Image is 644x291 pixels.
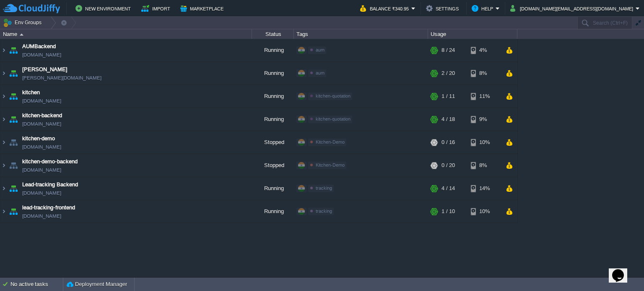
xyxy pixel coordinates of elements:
a: [PERSON_NAME][DOMAIN_NAME] [22,74,101,82]
img: AMDAwAAAACH5BAEAAAAALAAAAAABAAEAAAICRAEAOw== [0,62,7,85]
img: AMDAwAAAACH5BAEAAAAALAAAAAABAAEAAAICRAEAOw== [8,200,19,223]
div: 4% [471,39,498,62]
button: Marketplace [180,3,226,13]
div: 8% [471,154,498,177]
div: Stopped [252,131,294,154]
a: kitchen-demo [22,134,55,143]
a: kitchen-demo-backend [22,157,78,166]
img: CloudJiffy [3,3,60,14]
div: Status [252,29,293,39]
div: Running [252,85,294,108]
img: AMDAwAAAACH5BAEAAAAALAAAAAABAAEAAAICRAEAOw== [8,154,19,177]
span: tracking [316,185,332,191]
img: AMDAwAAAACH5BAEAAAAALAAAAAABAAEAAAICRAEAOw== [0,177,7,200]
img: AMDAwAAAACH5BAEAAAAALAAAAAABAAEAAAICRAEAOw== [8,108,19,131]
img: AMDAwAAAACH5BAEAAAAALAAAAAABAAEAAAICRAEAOw== [8,85,19,108]
div: Usage [428,29,517,39]
div: 9% [471,108,498,131]
div: 4 / 14 [441,177,455,200]
img: AMDAwAAAACH5BAEAAAAALAAAAAABAAEAAAICRAEAOw== [8,62,19,85]
div: 8% [471,62,498,85]
a: kitchen-backend [22,111,62,120]
button: Balance ₹340.95 [360,3,411,13]
div: 2 / 20 [441,62,455,85]
a: [DOMAIN_NAME] [22,189,61,197]
button: Env Groups [3,17,44,28]
button: Import [141,3,173,13]
a: Lead-tracking Backend [22,180,78,189]
div: Name [1,29,252,39]
span: Kitchen-Demo [316,139,345,144]
div: Running [252,39,294,62]
img: AMDAwAAAACH5BAEAAAAALAAAAAABAAEAAAICRAEAOw== [0,85,7,108]
a: kitchen [22,88,40,97]
div: 14% [471,177,498,200]
a: [DOMAIN_NAME] [22,97,61,105]
div: Running [252,200,294,223]
a: [DOMAIN_NAME] [22,51,61,59]
div: Tags [294,29,428,39]
div: 0 / 16 [441,131,455,154]
div: 4 / 18 [441,108,455,131]
a: [DOMAIN_NAME] [22,212,61,220]
div: No active tasks [10,278,63,291]
div: 11% [471,85,498,108]
div: 10% [471,200,498,223]
img: AMDAwAAAACH5BAEAAAAALAAAAAABAAEAAAICRAEAOw== [0,154,7,177]
img: AMDAwAAAACH5BAEAAAAALAAAAAABAAEAAAICRAEAOw== [8,177,19,200]
img: AMDAwAAAACH5BAEAAAAALAAAAAABAAEAAAICRAEAOw== [0,200,7,223]
button: Deployment Manager [67,280,127,288]
div: 1 / 10 [441,200,455,223]
iframe: chat widget [609,258,636,283]
img: AMDAwAAAACH5BAEAAAAALAAAAAABAAEAAAICRAEAOw== [0,131,7,154]
img: AMDAwAAAACH5BAEAAAAALAAAAAABAAEAAAICRAEAOw== [0,39,7,62]
img: AMDAwAAAACH5BAEAAAAALAAAAAABAAEAAAICRAEAOw== [8,39,19,62]
span: kitchen-quotation [316,116,351,121]
a: [DOMAIN_NAME] [22,120,61,128]
img: AMDAwAAAACH5BAEAAAAALAAAAAABAAEAAAICRAEAOw== [8,131,19,154]
img: AMDAwAAAACH5BAEAAAAALAAAAAABAAEAAAICRAEAOw== [0,108,7,131]
div: Running [252,62,294,85]
div: 0 / 20 [441,154,455,177]
a: [DOMAIN_NAME] [22,166,61,174]
div: 1 / 11 [441,85,455,108]
span: Kitchen-Demo [316,162,345,167]
button: New Environment [75,3,133,13]
div: 10% [471,131,498,154]
img: AMDAwAAAACH5BAEAAAAALAAAAAABAAEAAAICRAEAOw== [20,33,23,36]
div: 8 / 24 [441,39,455,62]
a: [PERSON_NAME] [22,65,68,74]
button: Help [472,3,496,13]
div: Stopped [252,154,294,177]
span: aum [316,47,325,52]
button: [DOMAIN_NAME][EMAIL_ADDRESS][DOMAIN_NAME] [510,3,636,13]
a: lead-tracking-frontend [22,203,75,212]
span: kitchen-quotation [316,93,351,98]
a: AUMBackend [22,42,56,51]
span: tracking [316,209,332,214]
a: [DOMAIN_NAME] [22,143,61,151]
span: aum [316,70,325,75]
div: Running [252,108,294,131]
button: Settings [426,3,461,13]
div: Running [252,177,294,200]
